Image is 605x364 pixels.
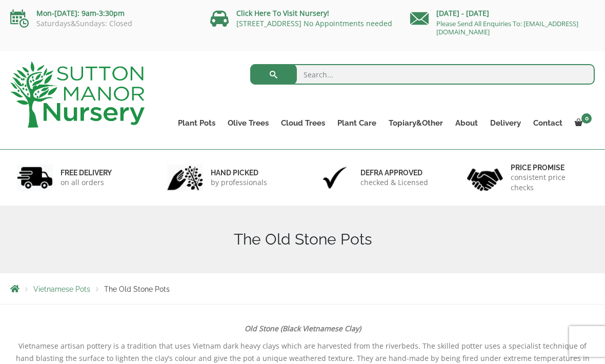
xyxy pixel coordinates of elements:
h6: Defra approved [360,168,428,177]
input: Search... [250,64,595,85]
h6: FREE DELIVERY [60,168,112,177]
span: 0 [581,113,592,124]
p: Mon-[DATE]: 9am-3:30pm [10,7,195,19]
a: 0 [569,116,595,130]
a: Vietnamese Pots [33,285,90,293]
a: Contact [527,116,569,130]
h6: Price promise [511,163,589,172]
a: Plant Care [331,116,382,130]
span: The Old Stone Pots [104,285,170,293]
img: logo [10,62,145,128]
p: by professionals [211,177,267,188]
a: [STREET_ADDRESS] No Appointments needed [236,18,392,28]
p: consistent price checks [511,172,589,193]
img: 3.jpg [317,165,353,191]
a: Cloud Trees [275,116,331,130]
p: Saturdays&Sundays: Closed [10,19,195,28]
img: 2.jpg [167,165,203,191]
h6: hand picked [211,168,267,177]
a: Please Send All Enquiries To: [EMAIL_ADDRESS][DOMAIN_NAME] [436,19,578,36]
img: 1.jpg [17,165,53,191]
a: Delivery [484,116,527,130]
strong: Old Stone (Black Vietnamese Clay) [245,323,361,333]
a: Click Here To Visit Nursery! [236,8,329,18]
p: on all orders [60,177,112,188]
nav: Breadcrumbs [10,285,595,293]
a: Topiary&Other [382,116,449,130]
h1: The Old Stone Pots [10,230,595,249]
img: 4.jpg [467,162,503,193]
p: [DATE] - [DATE] [410,7,595,19]
a: Olive Trees [221,116,275,130]
a: Plant Pots [172,116,221,130]
p: checked & Licensed [360,177,428,188]
a: About [449,116,484,130]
